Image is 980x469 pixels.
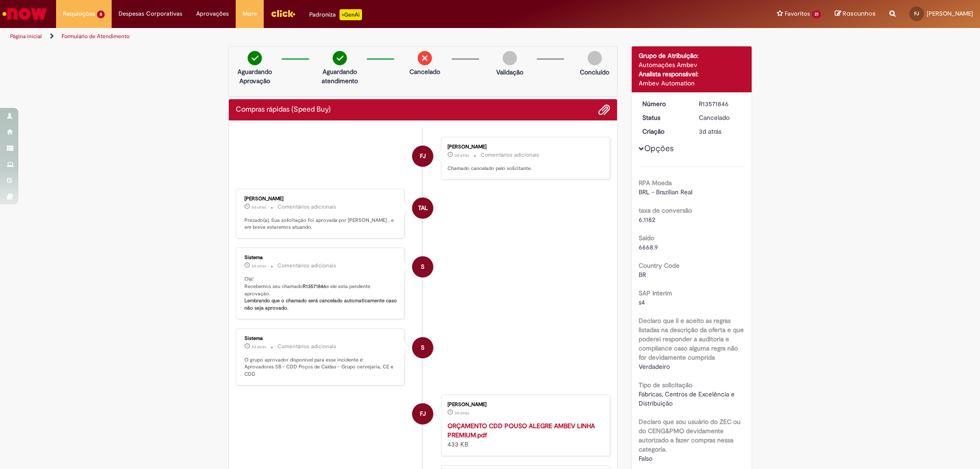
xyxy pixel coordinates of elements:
[843,9,876,18] span: Rascunhos
[62,33,130,40] a: Formulário de Atendimento
[639,390,736,407] span: Fábricas, Centros de Excelência e Distribuição
[244,196,397,202] div: [PERSON_NAME]
[278,203,336,211] small: Comentários adicionais
[635,113,692,122] dt: Status
[278,343,336,350] small: Comentários adicionais
[639,289,672,297] b: SAP Interim
[448,421,600,449] div: 433 KB
[244,276,397,312] p: Olá! Recebemos seu chamado e ele esta pendente aprovação.
[232,67,277,85] p: Aguardando Aprovação
[244,336,397,341] div: Sistema
[340,9,362,20] p: +GenAi
[412,256,433,277] div: System
[421,337,425,359] span: S
[244,217,397,231] p: Prezado(a), Sua solicitação foi aprovada por [PERSON_NAME] , e em breve estaremos atuando.
[454,153,469,158] time: 26/09/2025 18:08:11
[454,410,469,416] time: 26/09/2025 16:58:09
[309,9,362,20] div: Padroniza
[278,262,336,270] small: Comentários adicionais
[251,344,266,350] time: 26/09/2025 16:58:27
[448,402,600,407] div: [PERSON_NAME]
[244,297,398,311] b: Lembrando que o chamado será cancelado automaticamente caso não seja aprovado.
[639,179,672,187] b: RPA Moeda
[639,298,645,306] span: s4
[10,33,42,40] a: Página inicial
[448,422,595,439] a: ORÇAMENTO CDD POUSO ALEGRE AMBEV LINHA PREMIUM.pdf
[420,403,426,425] span: FJ
[785,9,810,18] span: Favoritos
[7,28,646,45] ul: Trilhas de página
[635,127,692,136] dt: Criação
[503,51,517,65] img: img-circle-grey.png
[699,127,721,136] time: 26/09/2025 16:58:17
[639,79,745,88] div: Ambev Automation
[248,51,262,65] img: check-circle-green.png
[639,215,655,224] span: 6.1182
[835,10,876,18] a: Rascunhos
[251,263,266,269] time: 26/09/2025 16:58:29
[448,144,600,150] div: [PERSON_NAME]
[448,165,600,172] p: Chamado cancelado pelo solicitante.
[580,68,609,77] p: Concluído
[588,51,602,65] img: img-circle-grey.png
[699,127,721,136] span: 3d atrás
[333,51,347,65] img: check-circle-green.png
[63,9,95,18] span: Requisições
[699,127,742,136] div: 26/09/2025 16:58:17
[412,146,433,167] div: Fabricio De Carvalho Jeronimo
[1,5,48,23] img: ServiceNow
[97,11,105,18] span: 8
[496,68,523,77] p: Validação
[251,204,266,210] time: 26/09/2025 16:59:59
[914,11,919,17] span: FJ
[303,283,326,290] b: R13571846
[271,6,295,20] img: click_logo_yellow_360x200.png
[251,204,266,210] span: 3d atrás
[317,67,362,85] p: Aguardando atendimento
[699,113,742,122] div: Cancelado
[454,153,469,158] span: 3d atrás
[639,206,692,215] b: taxa de conversão
[639,454,652,463] span: Falso
[251,344,266,350] span: 3d atrás
[639,261,680,270] b: Country Code
[243,9,257,18] span: More
[927,10,973,17] span: [PERSON_NAME]
[639,271,646,279] span: BR
[639,234,654,242] b: Saldo
[639,316,744,362] b: Declaro que li e aceito as regras listadas na descrição da oferta e que poderei responder a audit...
[244,356,397,378] p: O grupo aprovador disponível para esse incidente é: Aprovadores SB - CDD Poços de Caldas - Grupo ...
[639,362,670,371] span: Verdadeiro
[412,403,433,424] div: Fabricio De Carvalho Jeronimo
[409,67,440,76] p: Cancelado
[639,418,741,453] b: Declaro que sou usuário do ZEC ou do CENG&PMO devidamente autorizado a fazer compras nessa catego...
[699,99,742,108] div: R13571846
[639,69,745,79] div: Analista responsável:
[251,263,266,269] span: 3d atrás
[119,9,182,18] span: Despesas Corporativas
[412,337,433,358] div: System
[418,197,428,219] span: TAL
[639,188,692,196] span: BRL - Brazilian Real
[418,51,432,65] img: remove.png
[420,145,426,167] span: FJ
[598,104,610,116] button: Adicionar anexos
[196,9,229,18] span: Aprovações
[421,256,425,278] span: S
[236,106,331,114] h2: Compras rápidas (Speed Buy) Histórico de tíquete
[639,243,658,251] span: 6668.9
[639,381,692,389] b: Tipo de solicitação
[812,11,821,18] span: 21
[481,151,539,159] small: Comentários adicionais
[412,198,433,219] div: Thais Alves Lima Reis
[244,255,397,260] div: Sistema
[454,410,469,416] span: 3d atrás
[639,51,745,60] div: Grupo de Atribuição:
[639,60,745,69] div: Automações Ambev
[635,99,692,108] dt: Número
